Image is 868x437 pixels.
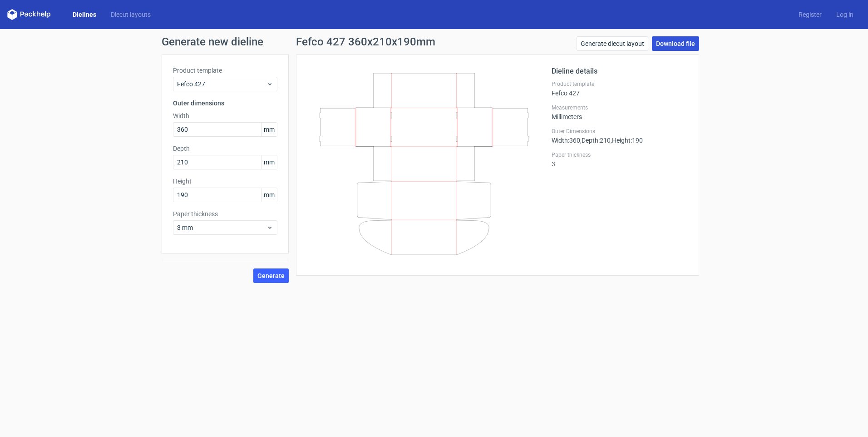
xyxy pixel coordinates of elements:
[552,137,580,144] span: Width : 360
[296,36,435,47] h1: Fefco 427 360x210x190mm
[65,10,104,19] a: Dielines
[173,209,277,218] label: Paper thickness
[261,123,277,136] span: mm
[173,144,277,153] label: Depth
[162,36,706,47] h1: Generate new dieline
[173,66,277,75] label: Product template
[552,80,688,97] div: Fefco 427
[177,223,266,232] span: 3 mm
[552,151,688,159] label: Paper thickness
[652,36,699,51] a: Download file
[261,155,277,169] span: mm
[173,177,277,186] label: Height
[552,80,688,88] label: Product template
[261,188,277,202] span: mm
[552,151,688,168] div: 3
[173,111,277,120] label: Width
[791,10,829,19] a: Register
[580,137,611,144] span: , Depth : 210
[552,104,688,111] label: Measurements
[577,36,648,51] a: Generate diecut layout
[173,99,277,108] h3: Outer dimensions
[104,10,158,19] a: Diecut layouts
[829,10,861,19] a: Log in
[552,104,688,120] div: Millimeters
[177,79,266,89] span: Fefco 427
[611,137,643,144] span: , Height : 190
[253,268,289,283] button: Generate
[257,273,285,279] span: Generate
[552,66,688,77] h2: Dieline details
[552,128,688,135] label: Outer Dimensions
